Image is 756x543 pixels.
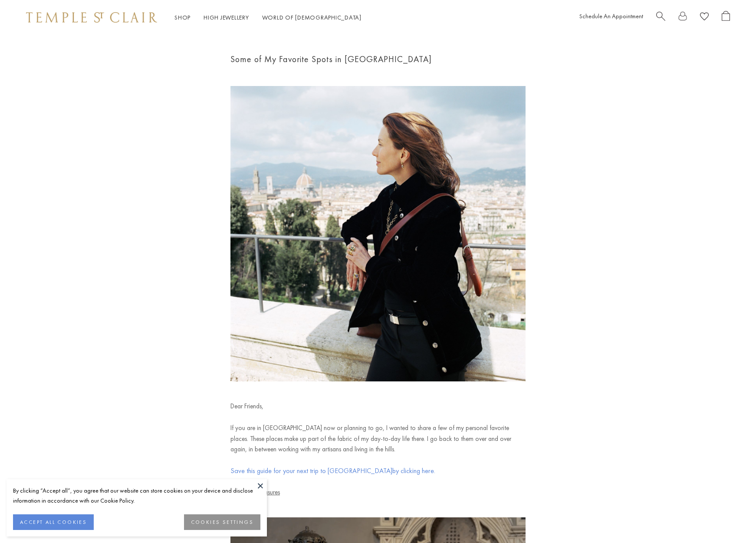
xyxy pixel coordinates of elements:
[656,11,665,24] a: Search
[230,466,392,475] span: Save this guide for your next trip to [GEOGRAPHIC_DATA]
[13,514,94,530] button: ACCEPT ALL COOKIES
[174,12,362,23] nav: Main navigation
[262,13,362,21] a: World of [DEMOGRAPHIC_DATA]World of [DEMOGRAPHIC_DATA]
[184,514,260,530] button: COOKIES SETTINGS
[26,12,157,23] img: Temple St. Clair
[700,11,709,24] a: View Wishlist
[230,466,435,475] a: Save this guide for your next trip to [GEOGRAPHIC_DATA]by clicking here.
[174,13,191,21] a: ShopShop
[579,12,643,20] a: Schedule An Appointment
[722,11,730,24] a: Open Shopping Bag
[13,486,260,506] div: By clicking “Accept all”, you agree that our website can store cookies on your device and disclos...
[204,13,249,21] a: High JewelleryHigh Jewellery
[230,402,513,497] span: Dear Friends, If you are in [GEOGRAPHIC_DATA] now or planning to go, I wanted to share a few of m...
[230,52,526,66] h1: Some of My Favorite Spots in [GEOGRAPHIC_DATA]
